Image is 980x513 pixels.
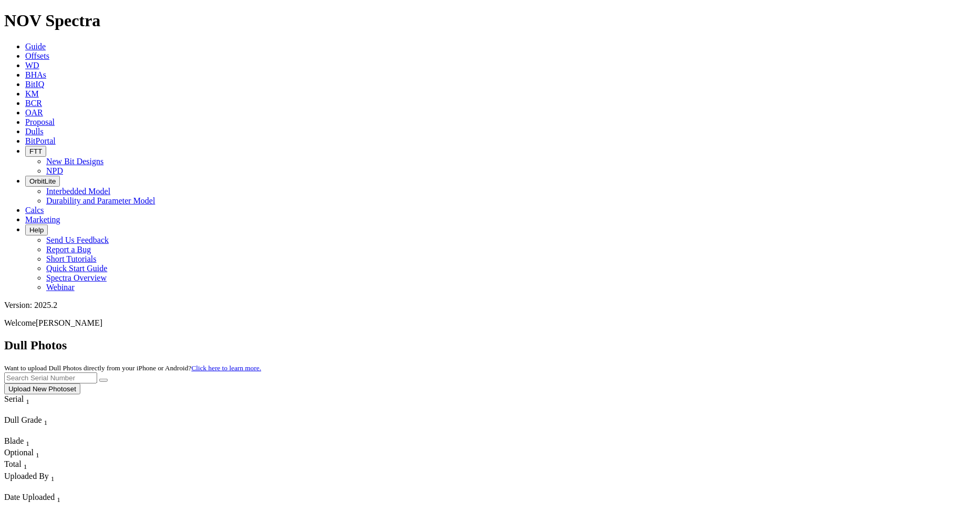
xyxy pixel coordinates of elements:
button: Help [25,225,48,236]
div: Sort None [4,394,49,415]
h2: Dull Photos [4,338,976,352]
span: OrbitLite [29,177,56,185]
a: Interbedded Model [46,187,110,196]
span: Optional [4,448,34,457]
a: BCR [25,99,42,108]
div: Serial Sort None [4,394,49,406]
div: Sort None [4,472,98,493]
a: New Bit Designs [46,157,103,166]
div: Date Uploaded Sort None [4,493,83,504]
a: Quick Start Guide [46,264,107,273]
a: Offsets [25,51,49,60]
a: BitIQ [25,80,44,89]
small: Want to upload Dull Photos directly from your iPhone or Android? [4,364,261,372]
a: Spectra Overview [46,273,107,282]
sub: 1 [36,451,39,459]
a: NPD [46,166,63,175]
a: Marketing [25,215,60,224]
span: Help [29,226,44,234]
sub: 1 [24,463,27,471]
span: Sort None [44,415,48,424]
span: FTT [29,147,42,155]
sub: 1 [26,440,29,447]
p: Welcome [4,318,976,328]
sub: 1 [26,398,29,405]
span: Sort None [24,459,27,468]
span: Serial [4,394,24,403]
div: Dull Grade Sort None [4,415,78,427]
a: KM [25,89,39,98]
div: Sort None [4,436,41,448]
a: BitPortal [25,136,56,145]
div: Column Menu [4,406,49,415]
span: Sort None [26,394,29,403]
sub: 1 [44,419,48,426]
span: Date Uploaded [4,493,55,501]
a: Report a Bug [46,245,91,254]
div: Total Sort None [4,459,41,471]
a: Click here to learn more. [192,364,262,372]
span: Total [4,459,22,468]
button: Upload New Photoset [4,383,80,394]
div: Optional Sort None [4,448,41,459]
a: OAR [25,108,43,117]
a: Calcs [25,206,44,215]
a: Durability and Parameter Model [46,196,155,205]
a: Dulls [25,127,44,136]
div: Version: 2025.2 [4,301,976,310]
button: FTT [25,146,46,157]
span: [PERSON_NAME] [36,318,102,327]
div: Sort None [4,448,41,459]
a: Short Tutorials [46,254,97,263]
a: BHAs [25,70,46,79]
div: Sort None [4,459,41,471]
sub: 1 [57,496,60,504]
input: Search Serial Number [4,372,97,383]
span: Sort None [26,436,29,445]
sub: 1 [51,475,55,483]
div: Column Menu [4,483,98,493]
div: Blade Sort None [4,436,41,448]
span: Blade [4,436,24,445]
span: Dull Grade [4,415,42,424]
div: Uploaded By Sort None [4,472,98,483]
a: Webinar [46,283,75,292]
a: WD [25,61,39,70]
div: Sort None [4,415,78,436]
span: Sort None [51,472,55,480]
button: OrbitLite [25,176,60,187]
span: Sort None [36,448,39,457]
a: Proposal [25,117,55,126]
a: Guide [25,42,46,51]
span: Sort None [57,493,60,501]
span: Uploaded By [4,472,49,480]
h1: NOV Spectra [4,11,976,30]
div: Column Menu [4,427,78,436]
a: Send Us Feedback [46,236,109,244]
